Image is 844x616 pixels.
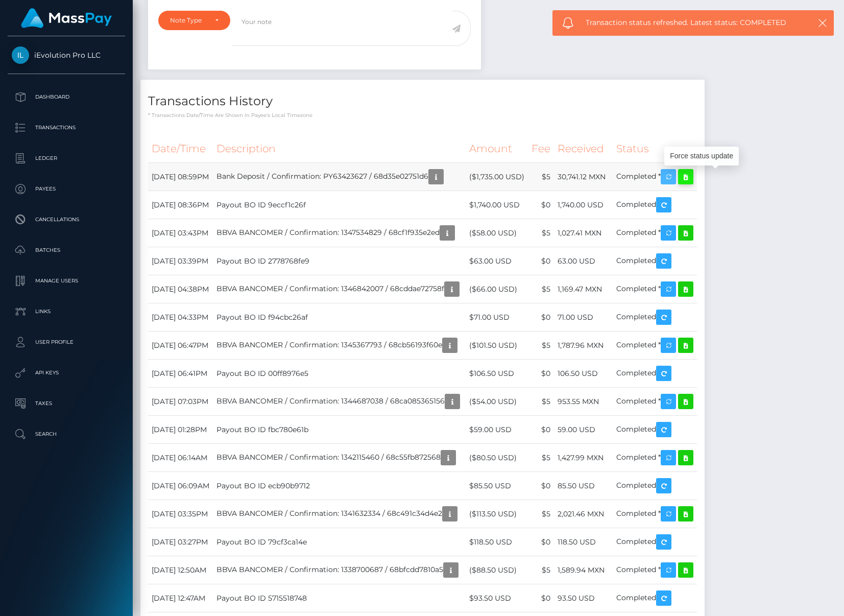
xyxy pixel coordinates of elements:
[8,176,125,202] a: Payees
[213,528,466,556] td: Payout BO ID 79cf3ca14e
[148,444,213,472] td: [DATE] 06:14AM
[466,303,528,331] td: $71.00 USD
[8,268,125,294] a: Manage Users
[148,303,213,331] td: [DATE] 04:33PM
[466,528,528,556] td: $118.50 USD
[148,191,213,219] td: [DATE] 08:36PM
[8,146,125,171] a: Ledger
[554,247,613,275] td: 63.00 USD
[12,396,121,411] p: Taxes
[148,584,213,612] td: [DATE] 12:47AM
[613,388,697,416] td: Completed *
[148,275,213,303] td: [DATE] 04:38PM
[554,528,613,556] td: 118.50 USD
[554,388,613,416] td: 953.55 MXN
[613,556,697,584] td: Completed *
[466,360,528,388] td: $106.50 USD
[148,388,213,416] td: [DATE] 07:03PM
[213,360,466,388] td: Payout BO ID 00ff8976e5
[213,444,466,472] td: BBVA BANCOMER / Confirmation: 1342115460 / 68c55fb872568
[613,219,697,247] td: Completed *
[613,584,697,612] td: Completed
[554,163,613,191] td: 30,741.12 MXN
[148,360,213,388] td: [DATE] 06:41PM
[528,528,554,556] td: $0
[12,335,121,350] p: User Profile
[466,444,528,472] td: ($80.50 USD)
[528,584,554,612] td: $0
[8,329,125,355] a: User Profile
[213,275,466,303] td: BBVA BANCOMER / Confirmation: 1346842007 / 68cddae72758f
[148,163,213,191] td: [DATE] 08:59PM
[613,135,697,163] th: Status
[528,303,554,331] td: $0
[12,243,121,258] p: Batches
[8,299,125,324] a: Links
[213,500,466,528] td: BBVA BANCOMER / Confirmation: 1341632334 / 68c491c34d4e2
[528,472,554,500] td: $0
[213,247,466,275] td: Payout BO ID 2778768fe9
[528,247,554,275] td: $0
[148,416,213,444] td: [DATE] 01:28PM
[528,275,554,303] td: $5
[158,11,230,30] button: Note Type
[12,46,29,64] img: iEvolution Pro LLC
[613,163,697,191] td: Completed *
[554,191,613,219] td: 1,740.00 USD
[528,556,554,584] td: $5
[466,275,528,303] td: ($66.00 USD)
[12,89,121,105] p: Dashboard
[466,416,528,444] td: $59.00 USD
[554,416,613,444] td: 59.00 USD
[466,500,528,528] td: ($113.50 USD)
[148,111,697,119] p: * Transactions date/time are shown in payee's local timezone
[466,163,528,191] td: ($1,735.00 USD)
[613,416,697,444] td: Completed
[148,556,213,584] td: [DATE] 12:50AM
[554,584,613,612] td: 93.50 USD
[528,331,554,360] td: $5
[554,331,613,360] td: 1,787.96 MXN
[8,207,125,232] a: Cancellations
[213,556,466,584] td: BBVA BANCOMER / Confirmation: 1338700687 / 68bfcdd7810a5
[466,556,528,584] td: ($88.50 USD)
[466,331,528,360] td: ($101.50 USD)
[12,212,121,227] p: Cancellations
[466,247,528,275] td: $63.00 USD
[213,472,466,500] td: Payout BO ID ecb90b9712
[148,528,213,556] td: [DATE] 03:27PM
[554,135,613,163] th: Received
[12,273,121,289] p: Manage Users
[528,163,554,191] td: $5
[613,247,697,275] td: Completed
[613,331,697,360] td: Completed *
[148,219,213,247] td: [DATE] 03:43PM
[148,92,697,110] h4: Transactions History
[613,472,697,500] td: Completed
[554,303,613,331] td: 71.00 USD
[148,331,213,360] td: [DATE] 06:47PM
[554,556,613,584] td: 1,589.94 MXN
[148,500,213,528] td: [DATE] 03:35PM
[12,365,121,381] p: API Keys
[528,219,554,247] td: $5
[213,163,466,191] td: Bank Deposit / Confirmation: PY63423627 / 68d35e02751d6
[8,84,125,110] a: Dashboard
[148,472,213,500] td: [DATE] 06:09AM
[613,191,697,219] td: Completed
[8,391,125,416] a: Taxes
[213,135,466,163] th: Description
[613,360,697,388] td: Completed
[12,181,121,197] p: Payees
[12,151,121,166] p: Ledger
[213,219,466,247] td: BBVA BANCOMER / Confirmation: 1347534829 / 68cf1f935e2ed
[528,388,554,416] td: $5
[466,191,528,219] td: $1,740.00 USD
[8,421,125,447] a: Search
[613,500,697,528] td: Completed *
[8,360,125,386] a: API Keys
[12,304,121,319] p: Links
[21,8,112,28] img: MassPay Logo
[213,303,466,331] td: Payout BO ID f94cbc26af
[528,416,554,444] td: $0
